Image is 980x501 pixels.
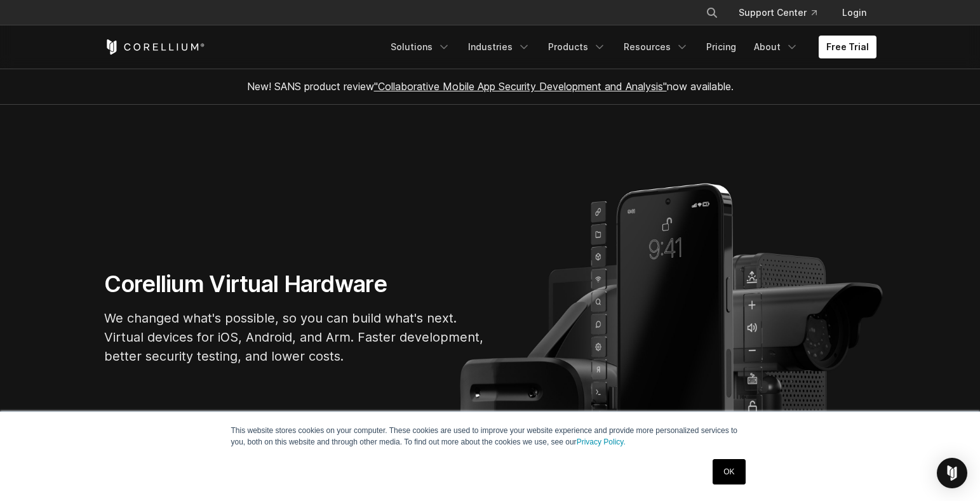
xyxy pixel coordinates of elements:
[832,1,876,24] a: Login
[383,36,876,58] div: Navigation Menu
[104,270,485,298] h1: Corellium Virtual Hardware
[577,438,626,446] a: Privacy Policy.
[104,39,205,55] a: Corellium Home
[231,425,749,448] p: This website stores cookies on your computer. These cookies are used to improve your website expe...
[819,36,876,58] a: Free Trial
[937,458,967,488] div: Open Intercom Messenger
[616,36,696,58] a: Resources
[701,1,723,24] button: Search
[699,36,744,58] a: Pricing
[104,309,485,366] p: We changed what's possible, so you can build what's next. Virtual devices for iOS, Android, and A...
[690,1,876,24] div: Navigation Menu
[247,80,734,93] span: New! SANS product review now available.
[728,1,827,24] a: Support Center
[713,459,745,484] a: OK
[460,36,538,58] a: Industries
[540,36,614,58] a: Products
[746,36,806,58] a: About
[374,80,667,93] a: "Collaborative Mobile App Security Development and Analysis"
[383,36,458,58] a: Solutions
